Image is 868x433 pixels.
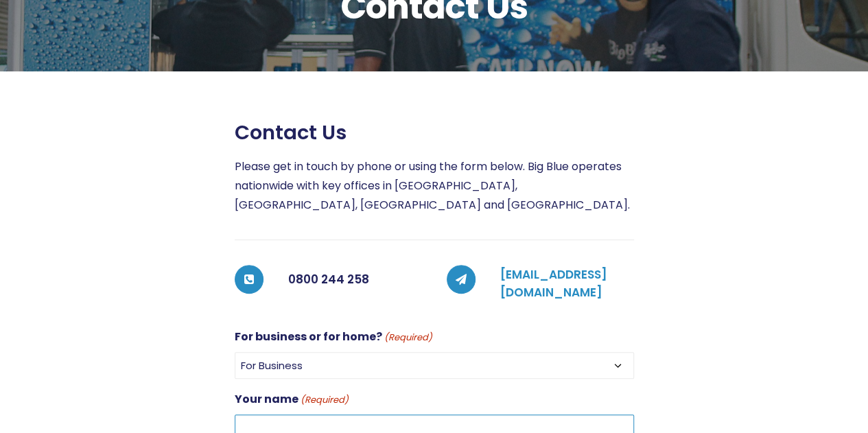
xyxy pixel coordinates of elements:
span: Contact us [235,121,347,145]
p: Please get in touch by phone or using the form below. Big Blue operates nationwide with key offic... [235,157,634,215]
h5: 0800 244 258 [288,266,422,294]
iframe: Chatbot [777,342,849,414]
label: Your name [235,390,349,409]
span: (Required) [383,330,432,346]
label: For business or for home? [235,327,432,347]
span: (Required) [299,393,349,408]
a: [EMAIL_ADDRESS][DOMAIN_NAME] [500,266,607,301]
